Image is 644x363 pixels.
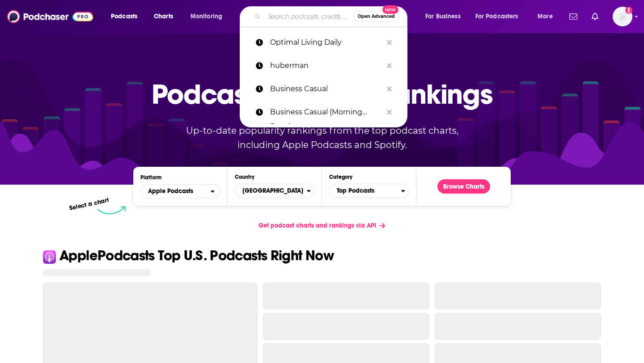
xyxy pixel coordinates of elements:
span: Open Advanced [358,14,395,19]
img: Podchaser - Follow, Share and Rate Podcasts [7,8,93,25]
span: Get podcast charts and rankings via API [258,222,376,229]
button: open menu [531,9,564,24]
button: open menu [105,9,149,24]
span: Logged in as AutumnKatie [613,7,632,26]
button: Browse Charts [437,179,490,194]
button: Open AdvancedNew [354,11,399,22]
span: For Podcasters [475,10,518,23]
span: Apple Podcasts [148,188,193,194]
button: open menu [140,184,220,198]
p: Business Casual [270,77,382,101]
img: User Profile [613,7,632,26]
button: Countries [235,184,315,198]
button: open menu [184,9,234,24]
p: Optimal Living Daily [270,31,382,54]
button: open menu [419,9,472,24]
a: Optimal Living Daily [240,31,407,54]
img: Apple Icon [43,250,56,263]
div: Search podcasts, credits, & more... [248,6,416,27]
span: Podcasts [111,10,137,23]
a: Show notifications dropdown [588,9,602,24]
button: Categories [329,184,409,198]
a: Get podcast charts and rankings via API [251,215,392,236]
p: Apple Podcasts Top U.S. Podcasts Right Now [59,249,334,263]
a: Business Casual (Morning Brew) [240,101,407,124]
button: open menu [470,9,531,24]
span: Monitoring [191,10,222,23]
p: Select a chart [68,196,110,212]
span: New [382,5,398,14]
img: select arrow [97,206,126,215]
span: Charts [154,10,173,23]
span: [GEOGRAPHIC_DATA] [235,183,307,198]
span: Top Podcasts [330,183,401,198]
a: Show notifications dropdown [566,9,581,24]
a: huberman [240,54,407,77]
span: More [538,10,553,23]
button: Show profile menu [613,7,632,26]
p: Business Casual (Morning Brew) [270,101,382,124]
input: Search podcasts, credits, & more... [264,9,354,24]
a: Business Casual [240,77,407,101]
p: Podcast Charts & Rankings [152,65,493,123]
p: huberman [270,54,382,77]
h2: Platforms [140,184,220,198]
p: Up-to-date popularity rankings from the top podcast charts, including Apple Podcasts and Spotify. [168,123,476,152]
svg: Add a profile image [625,7,632,14]
a: Charts [148,9,178,24]
span: For Business [425,10,461,23]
